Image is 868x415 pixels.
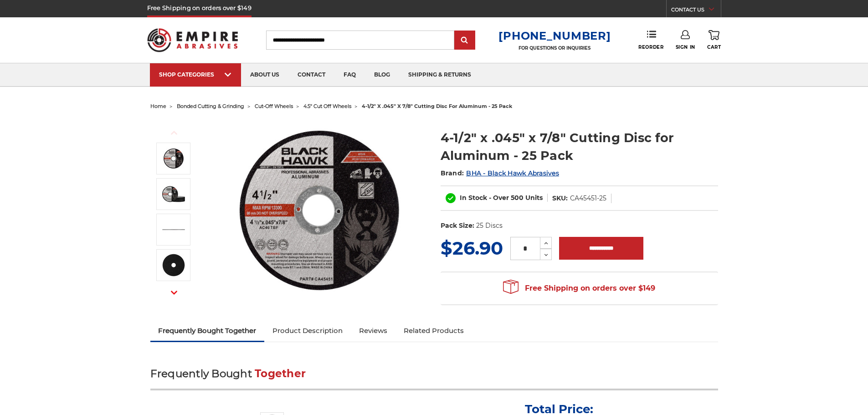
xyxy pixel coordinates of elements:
[525,194,543,202] span: Units
[707,44,721,50] span: Cart
[334,63,365,87] a: faq
[150,367,252,380] span: Frequently Bought
[441,221,474,231] dt: Pack Size:
[150,103,166,109] a: home
[162,218,185,241] img: ultra thin 4.5 inch cutting wheel for aluminum
[228,119,411,302] img: 4.5" cutting disc for aluminum
[264,321,351,341] a: Product Description
[476,221,503,231] dd: 25 Discs
[570,194,606,203] dd: CA45451-25
[362,103,512,109] span: 4-1/2" x .045" x 7/8" cutting disc for aluminum - 25 pack
[351,321,395,341] a: Reviews
[365,63,399,87] a: blog
[241,63,288,87] a: about us
[159,71,232,78] div: SHOP CATEGORIES
[255,367,306,380] span: Together
[162,147,185,170] img: 4.5" cutting disc for aluminum
[441,129,718,164] h1: 4-1/2" x .045" x 7/8" Cutting Disc for Aluminum - 25 Pack
[676,44,695,50] span: Sign In
[466,169,559,177] a: BHA - Black Hawk Abrasives
[511,194,524,202] span: 500
[177,103,244,109] a: bonded cutting & grinding
[671,5,721,17] a: CONTACT US
[441,169,464,177] span: Brand:
[255,103,293,109] a: cut-off wheels
[162,183,185,205] img: 4-1/2 aluminum cut off wheel
[288,63,334,87] a: contact
[460,194,487,202] span: In Stock
[303,103,351,109] a: 4.5" cut off wheels
[498,29,611,42] a: [PHONE_NUMBER]
[147,22,238,58] img: Empire Abrasives
[441,237,503,259] span: $26.90
[456,31,474,50] input: Submit
[552,194,568,203] dt: SKU:
[638,30,663,50] a: Reorder
[163,123,185,143] button: Previous
[503,279,655,297] span: Free Shipping on orders over $149
[489,194,509,202] span: - Over
[150,321,265,341] a: Frequently Bought Together
[395,321,472,341] a: Related Products
[638,44,663,50] span: Reorder
[498,45,611,51] p: FOR QUESTIONS OR INQUIRIES
[707,30,721,50] a: Cart
[162,254,185,277] img: back of 4.5 inch cut off disc for aluminum
[163,283,185,302] button: Next
[399,63,480,87] a: shipping & returns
